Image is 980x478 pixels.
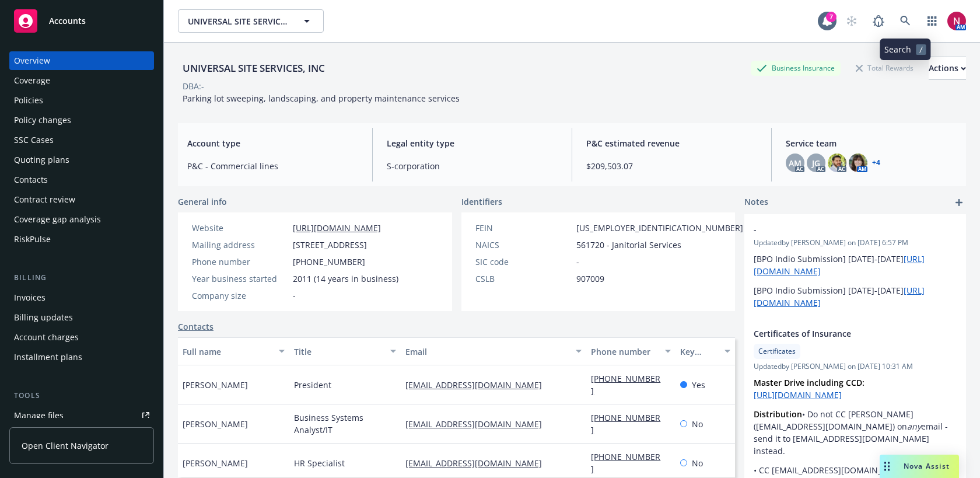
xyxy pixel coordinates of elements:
div: Actions [929,57,966,79]
p: • Do not CC [PERSON_NAME] ([EMAIL_ADDRESS][DOMAIN_NAME]) on email - send it to [EMAIL_ADDRESS][DO... [754,408,957,457]
span: [PERSON_NAME] [183,379,248,391]
div: Drag to move [880,455,894,478]
span: Yes [692,379,705,391]
em: any [907,421,921,432]
a: Report a Bug [867,9,890,33]
img: photo [849,153,867,172]
span: Account type [187,137,358,149]
span: Notes [744,196,768,210]
span: Updated by [PERSON_NAME] on [DATE] 10:31 AM [754,361,957,372]
a: Accounts [9,5,154,37]
div: Total Rewards [850,61,919,75]
span: Business Systems Analyst/IT [294,411,396,436]
span: Open Client Navigator [22,439,108,452]
span: S-corporation [387,160,558,172]
div: NAICS [475,239,572,251]
div: Policy changes [14,111,71,130]
span: [STREET_ADDRESS] [293,239,367,251]
span: Updated by [PERSON_NAME] on [DATE] 6:57 PM [754,238,957,248]
span: No [692,418,703,430]
a: Switch app [921,9,944,33]
div: Business Insurance [751,61,841,75]
div: Phone number [192,256,288,268]
a: Start snowing [840,9,863,33]
span: [PERSON_NAME] [183,418,248,430]
a: Contract review [9,190,154,209]
span: AM [789,157,801,169]
a: SSC Cases [9,131,154,149]
a: Account charges [9,328,154,347]
div: Billing [9,272,154,284]
a: Coverage [9,71,154,90]
div: Coverage gap analysis [14,210,101,229]
span: P&C - Commercial lines [187,160,358,172]
a: Policy changes [9,111,154,130]
span: Service team [786,137,957,149]
span: - [576,256,579,268]
div: Overview [14,51,50,70]
a: Coverage gap analysis [9,210,154,229]
div: Year business started [192,273,288,285]
span: 561720 - Janitorial Services [576,239,681,251]
span: Certificates of Insurance [754,327,926,340]
div: CSLB [475,273,572,285]
div: DBA: - [183,80,204,92]
a: add [952,196,966,210]
a: [URL][DOMAIN_NAME] [293,222,381,233]
div: Contacts [14,170,48,189]
a: Search [894,9,917,33]
span: UNIVERSAL SITE SERVICES, INC [188,15,289,27]
span: - [754,224,926,236]
span: Nova Assist [904,461,950,471]
span: Parking lot sweeping, landscaping, and property maintenance services [183,93,460,104]
div: Full name [183,346,272,358]
span: [PERSON_NAME] [183,457,248,469]
a: +4 [872,159,880,166]
span: 907009 [576,273,604,285]
a: [EMAIL_ADDRESS][DOMAIN_NAME] [405,418,551,430]
p: [BPO Indio Submission] [DATE]-[DATE] [754,253,957,277]
div: Billing updates [14,308,73,327]
div: Company size [192,289,288,302]
a: [EMAIL_ADDRESS][DOMAIN_NAME] [405,379,551,390]
a: [EMAIL_ADDRESS][DOMAIN_NAME] [405,458,551,469]
a: RiskPulse [9,230,154,249]
div: Title [294,346,383,358]
span: - [293,289,296,302]
span: 2011 (14 years in business) [293,273,398,285]
button: Key contact [675,337,735,365]
a: Billing updates [9,308,154,327]
div: Contract review [14,190,75,209]
strong: Distribution [754,409,802,420]
div: Mailing address [192,239,288,251]
span: $209,503.07 [586,160,757,172]
a: [PHONE_NUMBER] [591,451,660,474]
a: Installment plans [9,348,154,367]
a: Overview [9,51,154,70]
div: Quoting plans [14,151,69,169]
div: SSC Cases [14,131,54,149]
span: General info [178,196,227,208]
div: Account charges [14,328,79,347]
div: Website [192,222,288,234]
div: Manage files [14,406,64,425]
button: UNIVERSAL SITE SERVICES, INC [178,9,324,33]
span: President [294,379,331,391]
button: Email [401,337,586,365]
div: Policies [14,91,43,110]
button: Title [289,337,401,365]
div: Phone number [591,346,658,358]
div: Installment plans [14,348,82,367]
div: Coverage [14,71,50,90]
span: HR Specialist [294,457,345,469]
a: Quoting plans [9,151,154,169]
div: -Updatedby [PERSON_NAME] on [DATE] 6:57 PM[BPO Indio Submission] [DATE]-[DATE][URL][DOMAIN_NAME][... [744,214,966,318]
a: [URL][DOMAIN_NAME] [754,389,842,400]
a: [PHONE_NUMBER] [591,412,660,435]
button: Actions [929,57,966,80]
img: photo [828,153,846,172]
span: [PHONE_NUMBER] [293,256,365,268]
span: Legal entity type [387,137,558,149]
span: JG [812,157,820,169]
span: P&C estimated revenue [586,137,757,149]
